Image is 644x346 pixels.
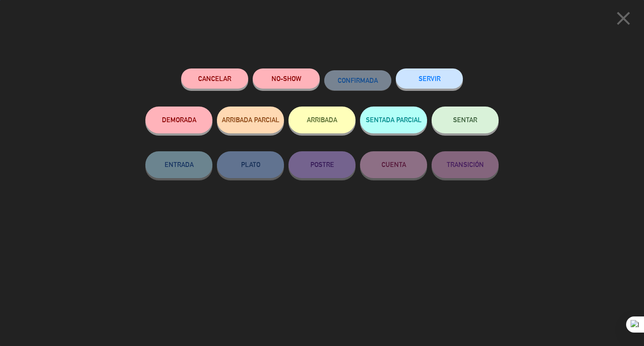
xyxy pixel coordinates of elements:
[217,151,284,178] button: PLATO
[360,151,427,178] button: CUENTA
[453,116,477,124] span: SENTAR
[145,151,212,178] button: ENTRADA
[612,7,635,30] i: close
[217,107,284,133] button: ARRIBADA PARCIAL
[288,151,356,178] button: POSTRE
[288,107,356,133] button: ARRIBADA
[324,70,391,90] button: CONFIRMADA
[181,68,248,89] button: Cancelar
[396,68,463,89] button: SERVIR
[145,107,212,133] button: DEMORADA
[432,151,499,178] button: TRANSICIÓN
[222,116,280,124] span: ARRIBADA PARCIAL
[360,107,427,133] button: SENTADA PARCIAL
[338,77,378,84] span: CONFIRMADA
[610,7,637,33] button: close
[432,107,499,133] button: SENTAR
[253,68,320,89] button: NO-SHOW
